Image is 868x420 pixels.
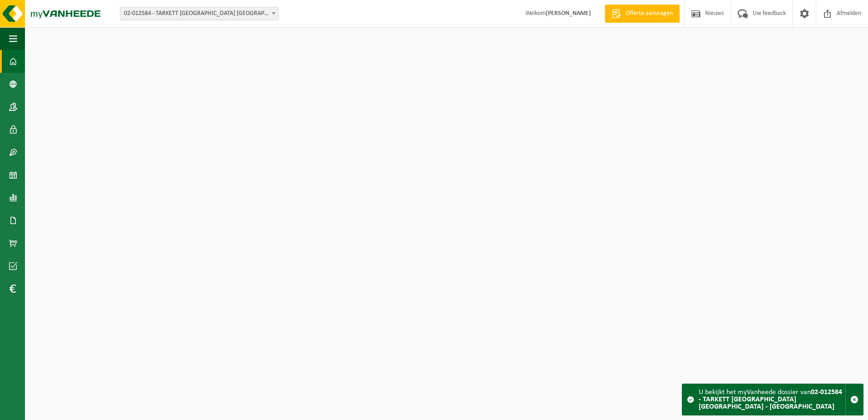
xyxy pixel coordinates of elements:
span: Offerte aanvragen [623,9,675,18]
span: 02-012584 - TARKETT DENDERMONDE NV - DENDERMONDE [120,7,279,20]
div: U bekijkt het myVanheede dossier van [699,384,845,415]
a: Offerte aanvragen [605,5,680,23]
strong: [PERSON_NAME] [546,10,591,17]
span: 02-012584 - TARKETT DENDERMONDE NV - DENDERMONDE [120,7,278,20]
strong: 02-012584 - TARKETT [GEOGRAPHIC_DATA] [GEOGRAPHIC_DATA] - [GEOGRAPHIC_DATA] [699,389,842,410]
